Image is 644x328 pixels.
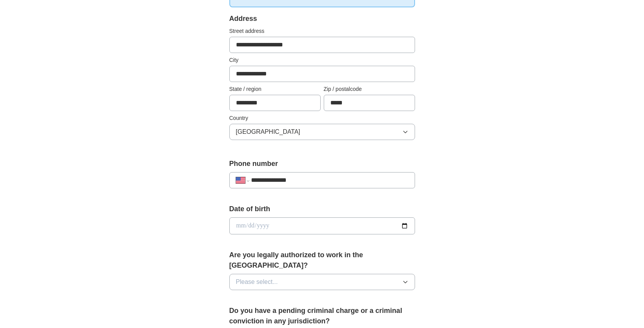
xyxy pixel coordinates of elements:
[229,274,415,290] button: Please select...
[229,27,415,35] label: Street address
[229,204,415,214] label: Date of birth
[229,85,321,93] label: State / region
[229,159,415,169] label: Phone number
[236,127,301,137] span: [GEOGRAPHIC_DATA]
[236,277,278,287] span: Please select...
[229,14,415,24] div: Address
[229,114,415,122] label: Country
[324,85,415,93] label: Zip / postalcode
[229,124,415,140] button: [GEOGRAPHIC_DATA]
[229,56,415,64] label: City
[229,306,415,326] label: Do you have a pending criminal charge or a criminal conviction in any jurisdiction?
[229,250,415,271] label: Are you legally authorized to work in the [GEOGRAPHIC_DATA]?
